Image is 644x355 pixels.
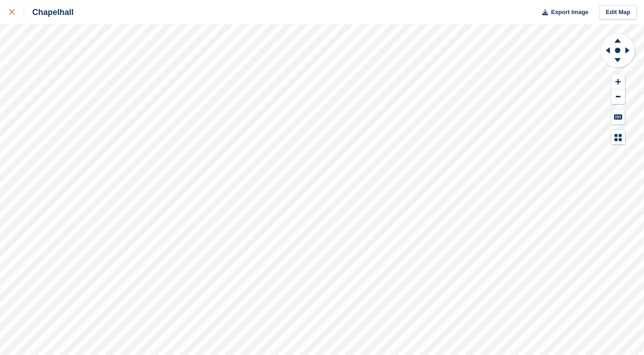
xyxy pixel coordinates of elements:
a: Edit Map [599,5,637,20]
button: Zoom Out [611,89,625,104]
button: Zoom In [611,74,625,89]
button: Export Image [537,5,589,20]
button: Map Legend [611,130,625,145]
button: Keyboard Shortcuts [611,109,625,124]
div: Chapelhall [24,7,74,18]
span: Export Image [551,8,588,17]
